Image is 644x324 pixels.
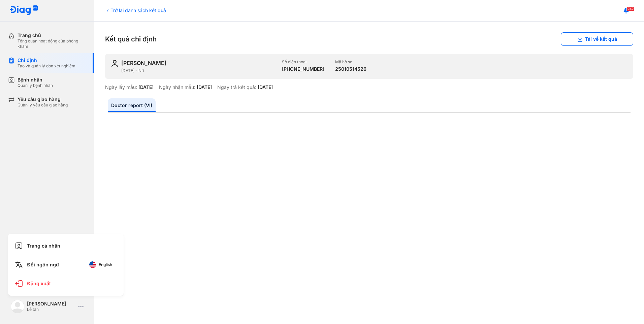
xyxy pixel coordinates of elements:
div: [PERSON_NAME] [27,301,75,307]
div: Yêu cầu giao hàng [18,96,68,102]
div: [DATE] [138,84,154,90]
div: Đổi ngôn ngữ [12,257,120,273]
div: Ngày nhận mẫu: [159,84,195,90]
div: [PHONE_NUMBER] [282,66,324,72]
span: English [99,262,112,267]
button: Tải về kết quả [561,32,633,46]
img: logo [11,300,24,313]
div: Trang cá nhân [12,238,120,254]
button: English [85,259,117,270]
div: Mã hồ sơ [335,59,366,65]
div: 25010514526 [335,66,366,72]
div: Ngày lấy mẫu: [105,84,137,90]
div: Trang chủ [18,32,86,38]
div: Đăng xuất [12,276,120,292]
div: Số điện thoại [282,59,324,65]
div: Tạo và quản lý đơn xét nghiệm [18,63,75,69]
div: [DATE] [197,84,212,90]
div: Tổng quan hoạt động của phòng khám [18,38,86,49]
div: Quản lý bệnh nhân [18,83,53,88]
div: Trở lại danh sách kết quả [105,7,166,14]
div: Ngày trả kết quả: [217,84,256,90]
div: Chỉ định [18,57,75,63]
a: Doctor report (VI) [108,98,156,112]
span: 242 [626,6,635,11]
img: logo [9,5,38,16]
div: Bệnh nhân [18,77,53,83]
div: [PERSON_NAME] [121,59,166,67]
div: Quản lý yêu cầu giao hàng [18,102,68,108]
div: [DATE] [258,84,273,90]
img: user-icon [110,59,119,67]
div: [DATE] - Nữ [121,68,277,73]
div: Kết quả chỉ định [105,32,633,46]
img: English [89,261,96,268]
div: Lễ tân [27,307,75,312]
